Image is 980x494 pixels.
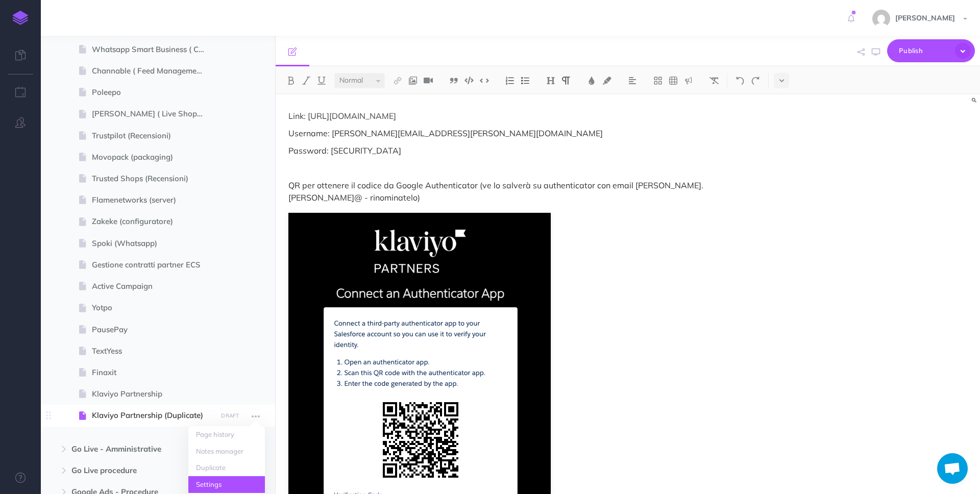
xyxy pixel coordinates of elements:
[92,345,214,357] span: TextYess
[71,464,201,477] span: Go Live procedure
[288,110,756,122] p: Link: [URL][DOMAIN_NAME]
[317,77,326,85] img: Underline button
[561,77,571,85] img: Paragraph button
[505,77,514,85] img: Ordered list button
[92,280,214,292] span: Active Campaign
[587,77,596,85] img: Text color button
[424,77,433,85] img: Add video button
[92,43,214,56] span: Whatsapp Smart Business ( Customer Care/Marketing)
[92,130,214,142] span: Trustpilot (Recensioni)
[221,412,239,419] small: DRAFT
[521,77,530,85] img: Unordered list button
[286,77,296,85] img: Bold button
[890,13,960,22] span: [PERSON_NAME]
[92,237,214,250] span: Spoki (Whatsapp)
[751,77,760,85] img: Redo
[92,259,214,271] span: Gestione contratti partner ECS
[887,39,975,62] button: Publish
[736,77,745,85] img: Undo
[899,43,950,59] span: Publish
[188,443,265,460] a: Notes manager
[669,77,678,85] img: Create table button
[92,172,214,185] span: Trusted Shops (Recensioni)
[872,10,890,28] img: b1eb4d8dcdfd9a3639e0a52054f32c10.jpg
[92,86,214,98] span: Poleepo
[188,426,265,443] a: Page history
[92,215,214,228] span: Zakeke (configuratore)
[92,302,214,314] span: Yotpo
[709,77,719,85] img: Clear styles button
[480,77,489,84] img: Inline code button
[92,194,214,206] span: Flamenetworks (server)
[602,77,611,85] img: Text background color button
[92,108,214,120] span: [PERSON_NAME] ( Live Shopping)
[217,410,243,422] button: DRAFT
[302,77,311,85] img: Italic button
[684,77,693,85] img: Callout dropdown menu button
[937,453,968,484] a: Aprire la chat
[449,77,458,85] img: Blockquote button
[71,443,201,455] span: Go Live - Amministrative
[92,65,214,77] span: Channable ( Feed Management)
[13,11,28,25] img: logo-mark.svg
[408,77,418,85] img: Add image button
[188,476,265,493] a: Settings
[288,144,756,157] p: Password: [SECURITY_DATA]
[464,77,474,84] img: Code block button
[92,409,214,422] span: Klaviyo Partnership (Duplicate)
[393,77,402,85] img: Link button
[92,324,214,336] span: PausePay
[288,179,756,204] p: QR per ottenere il codice da Google Authenticator (ve lo salverà su authenticator con email [PERS...
[92,366,214,379] span: Finaxit
[188,459,265,476] a: Duplicate
[546,77,555,85] img: Headings dropdown button
[92,388,214,400] span: Klaviyo Partnership
[628,77,637,85] img: Alignment dropdown menu button
[92,151,214,163] span: Movopack (packaging)
[288,127,756,139] p: Username: [PERSON_NAME][EMAIL_ADDRESS][PERSON_NAME][DOMAIN_NAME]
